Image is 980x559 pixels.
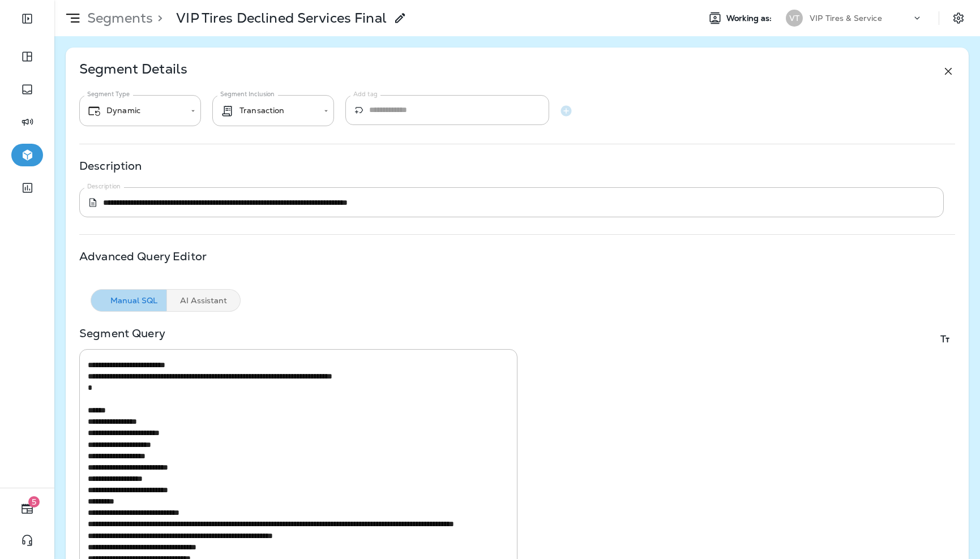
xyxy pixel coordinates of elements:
[91,289,167,312] button: Manual SQL
[83,10,153,27] p: Segments
[220,104,316,118] div: Transaction
[11,7,43,30] button: Expand Sidebar
[79,329,165,349] p: Segment Query
[726,14,774,23] span: Working as:
[87,104,183,118] div: Dynamic
[786,10,803,27] div: VT
[353,90,378,98] label: Add tag
[153,10,162,27] p: >
[220,90,275,98] label: Segment Inclusion
[11,497,43,520] button: 5
[810,14,882,23] p: VIP Tires & Service
[87,182,121,191] label: Description
[79,161,142,170] p: Description
[935,329,955,349] button: Toggle Rich Editor
[87,90,130,98] label: Segment Type
[176,10,387,27] p: VIP Tires Declined Services Final
[79,64,187,78] p: Segment Details
[167,289,241,312] button: AI Assistant
[948,8,969,28] button: Settings
[28,496,40,508] span: 5
[79,252,207,261] p: Advanced Query Editor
